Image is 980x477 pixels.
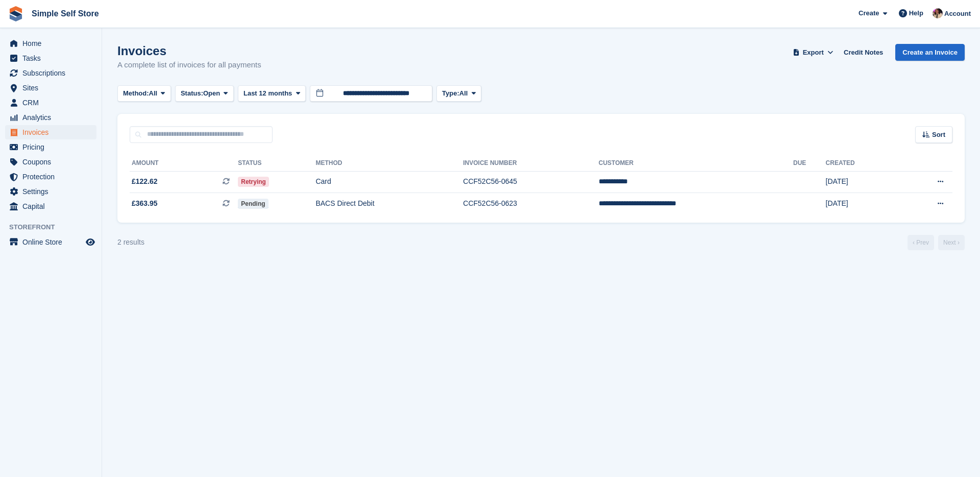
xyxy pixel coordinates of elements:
[203,88,220,99] span: Open
[22,36,84,51] span: Home
[175,85,234,102] button: Status: Open
[132,176,158,187] span: £122.62
[463,193,598,214] td: CCF52C56-0623
[938,235,965,250] a: Next
[22,110,84,125] span: Analytics
[5,235,96,249] a: menu
[22,66,84,80] span: Subscriptions
[28,5,103,22] a: Simple Self Store
[5,140,96,154] a: menu
[5,36,96,51] a: menu
[859,8,879,18] span: Create
[149,88,158,99] span: All
[5,96,96,110] a: menu
[5,155,96,169] a: menu
[130,155,238,172] th: Amount
[243,88,292,99] span: Last 12 months
[84,236,96,248] a: Preview store
[463,155,598,172] th: Invoice Number
[22,51,84,65] span: Tasks
[5,170,96,184] a: menu
[793,155,826,172] th: Due
[932,130,945,140] span: Sort
[599,155,793,172] th: Customer
[5,125,96,139] a: menu
[22,170,84,184] span: Protection
[117,44,261,58] h1: Invoices
[442,88,459,99] span: Type:
[459,88,468,99] span: All
[463,171,598,193] td: CCF52C56-0645
[315,171,463,193] td: Card
[22,235,84,249] span: Online Store
[803,47,824,58] span: Export
[8,6,23,21] img: stora-icon-8386f47178a22dfd0bd8f6a31ec36ba5ce8667c1dd55bd0f319d3a0aa187defe.svg
[933,8,943,18] img: Scott McCutcheon
[22,125,84,139] span: Invoices
[315,155,463,172] th: Method
[22,199,84,213] span: Capital
[840,44,887,61] a: Credit Notes
[238,85,306,102] button: Last 12 months
[22,96,84,110] span: CRM
[826,155,899,172] th: Created
[436,85,481,102] button: Type: All
[895,44,965,61] a: Create an Invoice
[5,51,96,65] a: menu
[315,193,463,214] td: BACS Direct Debit
[238,155,315,172] th: Status
[22,140,84,154] span: Pricing
[181,88,203,99] span: Status:
[117,59,261,71] p: A complete list of invoices for all payments
[909,8,923,18] span: Help
[117,237,144,248] div: 2 results
[5,66,96,80] a: menu
[132,198,158,209] span: £363.95
[238,199,268,209] span: Pending
[9,222,102,232] span: Storefront
[908,235,934,250] a: Previous
[944,9,971,19] span: Account
[123,88,149,99] span: Method:
[117,85,171,102] button: Method: All
[5,81,96,95] a: menu
[22,184,84,199] span: Settings
[5,199,96,213] a: menu
[826,193,899,214] td: [DATE]
[5,110,96,125] a: menu
[826,171,899,193] td: [DATE]
[905,235,967,250] nav: Page
[238,177,269,187] span: Retrying
[791,44,836,61] button: Export
[22,155,84,169] span: Coupons
[22,81,84,95] span: Sites
[5,184,96,199] a: menu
